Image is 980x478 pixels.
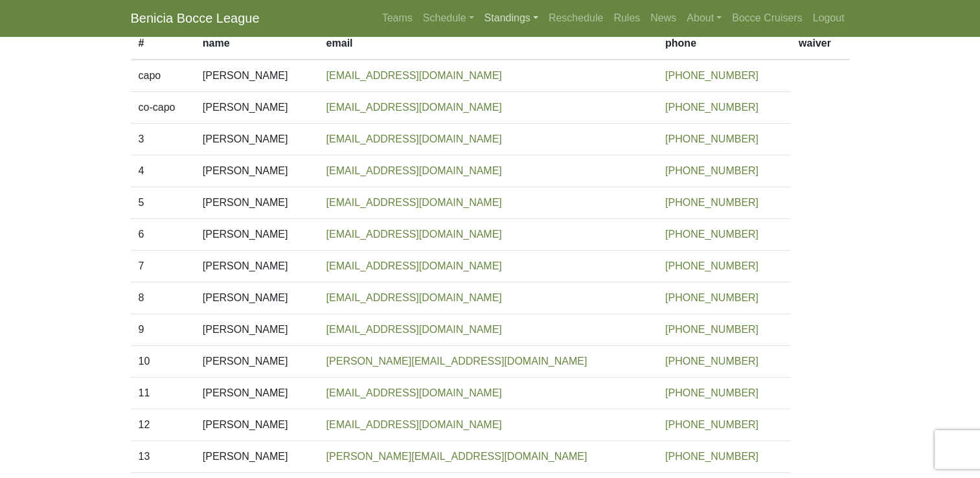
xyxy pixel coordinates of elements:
[131,60,195,92] td: capo
[326,292,502,303] a: [EMAIL_ADDRESS][DOMAIN_NAME]
[319,28,657,60] th: email
[326,165,502,176] a: [EMAIL_ADDRESS][DOMAIN_NAME]
[665,229,758,240] a: [PHONE_NUMBER]
[131,155,195,187] td: 4
[665,387,758,398] a: [PHONE_NUMBER]
[665,292,758,303] a: [PHONE_NUMBER]
[326,70,502,81] a: [EMAIL_ADDRESS][DOMAIN_NAME]
[131,282,195,314] td: 8
[645,5,681,31] a: News
[195,314,319,346] td: [PERSON_NAME]
[657,28,791,60] th: phone
[665,165,758,176] a: [PHONE_NUMBER]
[418,5,479,31] a: Schedule
[195,378,319,409] td: [PERSON_NAME]
[326,387,502,398] a: [EMAIL_ADDRESS][DOMAIN_NAME]
[326,102,502,113] a: [EMAIL_ADDRESS][DOMAIN_NAME]
[377,5,418,31] a: Teams
[195,251,319,282] td: [PERSON_NAME]
[195,124,319,155] td: [PERSON_NAME]
[131,378,195,409] td: 11
[326,260,502,271] a: [EMAIL_ADDRESS][DOMAIN_NAME]
[195,92,319,124] td: [PERSON_NAME]
[195,409,319,441] td: [PERSON_NAME]
[681,5,727,31] a: About
[195,187,319,219] td: [PERSON_NAME]
[131,441,195,473] td: 13
[131,5,260,31] a: Benicia Bocce League
[326,229,502,240] a: [EMAIL_ADDRESS][DOMAIN_NAME]
[665,102,758,113] a: [PHONE_NUMBER]
[326,451,587,462] a: [PERSON_NAME][EMAIL_ADDRESS][DOMAIN_NAME]
[195,346,319,378] td: [PERSON_NAME]
[791,28,850,60] th: waiver
[665,133,758,144] a: [PHONE_NUMBER]
[727,5,807,31] a: Bocce Cruisers
[326,324,502,335] a: [EMAIL_ADDRESS][DOMAIN_NAME]
[665,356,758,367] a: [PHONE_NUMBER]
[665,260,758,271] a: [PHONE_NUMBER]
[131,346,195,378] td: 10
[665,419,758,430] a: [PHONE_NUMBER]
[326,197,502,208] a: [EMAIL_ADDRESS][DOMAIN_NAME]
[195,282,319,314] td: [PERSON_NAME]
[131,314,195,346] td: 9
[195,219,319,251] td: [PERSON_NAME]
[326,356,587,367] a: [PERSON_NAME][EMAIL_ADDRESS][DOMAIN_NAME]
[665,197,758,208] a: [PHONE_NUMBER]
[665,324,758,335] a: [PHONE_NUMBER]
[326,419,502,430] a: [EMAIL_ADDRESS][DOMAIN_NAME]
[195,60,319,92] td: [PERSON_NAME]
[195,28,319,60] th: name
[131,409,195,441] td: 12
[131,124,195,155] td: 3
[131,251,195,282] td: 7
[543,5,609,31] a: Reschedule
[479,5,543,31] a: Standings
[808,5,850,31] a: Logout
[131,28,195,60] th: #
[665,451,758,462] a: [PHONE_NUMBER]
[131,219,195,251] td: 6
[608,5,645,31] a: Rules
[665,70,758,81] a: [PHONE_NUMBER]
[326,133,502,144] a: [EMAIL_ADDRESS][DOMAIN_NAME]
[131,92,195,124] td: co-capo
[195,155,319,187] td: [PERSON_NAME]
[131,187,195,219] td: 5
[195,441,319,473] td: [PERSON_NAME]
